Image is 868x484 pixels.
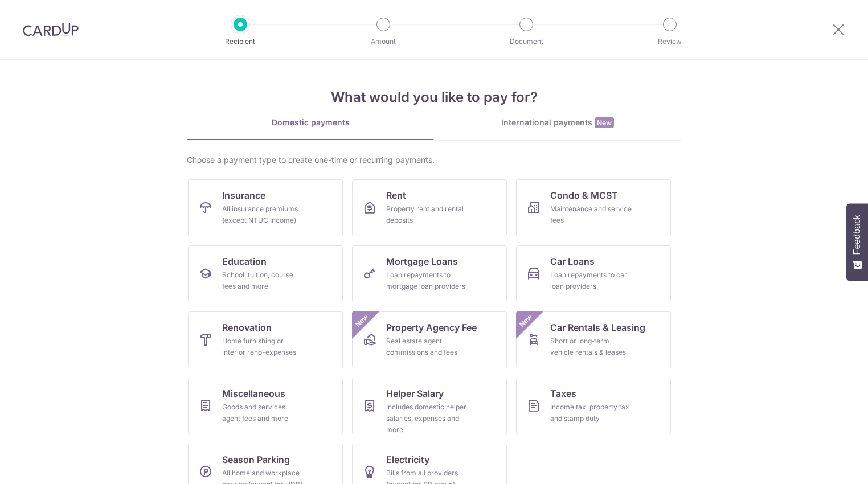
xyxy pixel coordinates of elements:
div: Loan repayments to car loan providers [550,269,632,292]
div: International payments [434,117,681,129]
span: Rent [386,188,406,202]
span: Electricity [386,453,429,466]
div: Income tax, property tax and stamp duty [550,401,632,424]
div: Maintenance and service fees [550,203,632,226]
span: Feedback [852,215,862,255]
span: Car Loans [550,255,595,268]
div: Home furnishing or interior reno-expenses [222,335,304,358]
span: Helper Salary [386,387,444,400]
a: EducationSchool, tuition, course fees and more [188,245,343,302]
span: Condo & MCST [550,188,618,202]
span: Mortgage Loans [386,255,458,268]
div: Real estate agent commissions and fees [386,335,468,358]
span: Season Parking [222,453,290,466]
span: Taxes [550,387,576,400]
a: RenovationHome furnishing or interior reno-expenses [188,311,343,368]
span: Miscellaneous [222,387,285,400]
iframe: Opens a widget where you can find more information [795,450,857,478]
a: RentProperty rent and rental deposits [352,179,507,236]
span: Property Agency Fee [386,321,477,334]
div: Domestic payments [187,117,434,128]
div: All insurance premiums (except NTUC Income) [222,203,304,226]
div: School, tuition, course fees and more [222,269,304,292]
p: Amount [341,36,425,47]
img: CardUp [23,23,79,36]
div: Includes domestic helper salaries, expenses and more [386,401,468,436]
div: Goods and services, agent fees and more [222,401,304,424]
a: Car Rentals & LeasingShort or long‑term vehicle rentals & leasesNew [516,311,671,368]
a: Mortgage LoansLoan repayments to mortgage loan providers [352,245,507,302]
span: New [595,117,614,128]
p: Recipient [198,36,282,47]
a: Property Agency FeeReal estate agent commissions and feesNew [352,311,507,368]
span: Insurance [222,188,265,202]
span: New [517,311,535,330]
a: InsuranceAll insurance premiums (except NTUC Income) [188,179,343,236]
h4: What would you like to pay for? [187,87,681,108]
div: Property rent and rental deposits [386,203,468,226]
div: Choose a payment type to create one-time or recurring payments. [187,154,681,166]
p: Review [628,36,712,47]
span: Renovation [222,321,272,334]
a: MiscellaneousGoods and services, agent fees and more [188,378,343,434]
div: Loan repayments to mortgage loan providers [386,269,468,292]
a: TaxesIncome tax, property tax and stamp duty [516,378,671,434]
a: Helper SalaryIncludes domestic helper salaries, expenses and more [352,378,507,434]
div: Short or long‑term vehicle rentals & leases [550,335,632,358]
button: Feedback - Show survey [846,203,868,281]
a: Car LoansLoan repayments to car loan providers [516,245,671,302]
span: Car Rentals & Leasing [550,321,645,334]
span: Education [222,255,267,268]
span: New [353,311,371,330]
a: Condo & MCSTMaintenance and service fees [516,179,671,236]
p: Document [484,36,568,47]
